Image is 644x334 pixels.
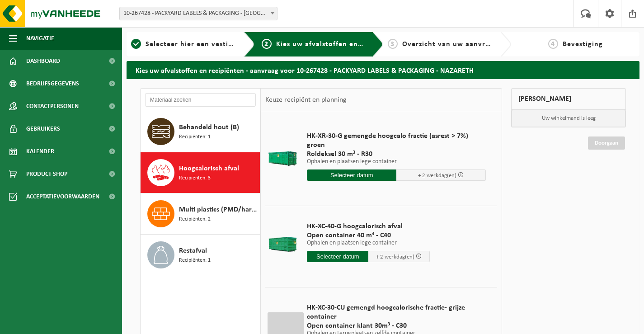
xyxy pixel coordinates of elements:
[307,169,396,181] input: Selecteer datum
[119,7,277,20] span: 10-267428 - PACKYARD LABELS & PACKAGING - NAZARETH
[179,215,211,224] span: Recipiënten: 2
[141,193,260,235] button: Multi plastics (PMD/harde kunststoffen/spanbanden/EPS/folie naturel/folie gemengd) Recipiënten: 2
[127,61,639,79] h2: Kies uw afvalstoffen en recipiënten - aanvraag voor 10-267428 - PACKYARD LABELS & PACKAGING - NAZ...
[141,152,260,193] button: Hoogcalorisch afval Recipiënten: 3
[418,173,456,179] span: + 2 werkdag(en)
[307,231,430,240] span: Open container 40 m³ - C40
[307,240,430,246] p: Ophalen en plaatsen lege container
[307,303,486,321] span: HK-XC-30-CU gemengd hoogcalorische fractie- grijze container
[26,118,60,140] span: Gebruikers
[548,39,558,49] span: 4
[179,204,258,215] span: Multi plastics (PMD/harde kunststoffen/spanbanden/EPS/folie naturel/folie gemengd)
[179,122,239,133] span: Behandeld hout (B)
[179,133,211,141] span: Recipiënten: 1
[402,41,498,48] span: Overzicht van uw aanvraag
[261,89,351,111] div: Keuze recipiënt en planning
[141,235,260,275] button: Restafval Recipiënten: 1
[511,88,626,110] div: [PERSON_NAME]
[588,136,625,150] a: Doorgaan
[120,7,277,20] span: 10-267428 - PACKYARD LABELS & PACKAGING - NAZARETH
[26,140,54,163] span: Kalender
[307,251,368,262] input: Selecteer datum
[512,110,625,127] p: Uw winkelmand is leeg
[145,93,256,107] input: Materiaal zoeken
[179,245,207,256] span: Restafval
[141,111,260,152] button: Behandeld hout (B) Recipiënten: 1
[146,41,243,48] span: Selecteer hier een vestiging
[563,41,603,48] span: Bevestiging
[307,321,486,330] span: Open container klant 30m³ - C30
[179,256,211,265] span: Recipiënten: 1
[179,174,211,183] span: Recipiënten: 3
[388,39,398,49] span: 3
[131,39,141,49] span: 1
[307,159,486,165] p: Ophalen en plaatsen lege container
[26,72,79,95] span: Bedrijfsgegevens
[26,163,67,185] span: Product Shop
[276,41,400,48] span: Kies uw afvalstoffen en recipiënten
[26,27,54,50] span: Navigatie
[262,39,272,49] span: 2
[26,95,79,118] span: Contactpersonen
[179,163,239,174] span: Hoogcalorisch afval
[376,254,414,260] span: + 2 werkdag(en)
[307,222,430,231] span: HK-XC-40-G hoogcalorisch afval
[131,39,237,50] a: 1Selecteer hier een vestiging
[307,132,486,150] span: HK-XR-30-G gemengde hoogcalo fractie (asrest > 7%) groen
[26,50,60,72] span: Dashboard
[307,150,486,159] span: Roldeksel 30 m³ - R30
[26,185,99,208] span: Acceptatievoorwaarden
